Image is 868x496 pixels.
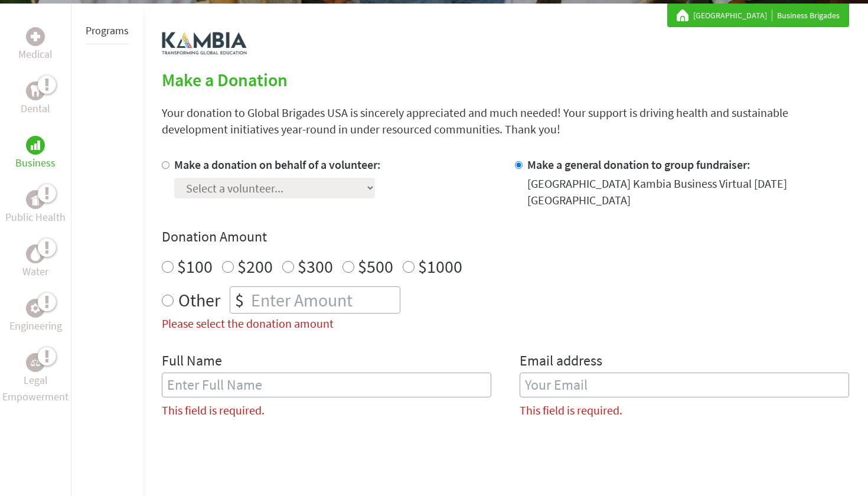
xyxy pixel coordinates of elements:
iframe: reCAPTCHA [162,442,341,488]
a: DentalDental [21,81,50,117]
input: Enter Full Name [162,373,491,397]
img: Dental [31,85,40,96]
div: Water [26,244,45,263]
p: Business [15,155,56,171]
label: Full Name [162,351,222,373]
a: [GEOGRAPHIC_DATA] [693,9,772,21]
div: Medical [26,27,45,46]
img: Engineering [31,304,40,313]
div: Public Health [26,190,45,209]
p: Engineering [9,318,62,334]
a: Legal EmpowermentLegal Empowerment [2,353,68,405]
label: $1000 [418,255,462,278]
p: Medical [18,46,53,63]
div: Legal Empowerment [26,353,45,372]
label: Please select the donation amount [162,316,334,331]
input: Enter Amount [249,287,400,313]
div: Business [26,136,45,155]
a: BusinessBusiness [15,136,56,171]
div: [GEOGRAPHIC_DATA] Kambia Business Virtual [DATE] [GEOGRAPHIC_DATA] [527,175,849,208]
a: MedicalMedical [18,27,53,63]
li: Programs [86,18,129,44]
div: Dental [26,81,45,100]
h2: Make a Donation [162,69,849,90]
label: This field is required. [162,402,265,419]
a: Programs [86,24,129,37]
label: Other [178,286,220,314]
img: Medical [31,32,40,41]
h4: Donation Amount [162,227,849,246]
img: Public Health [31,194,40,205]
img: Legal Empowerment [31,359,40,366]
p: Legal Empowerment [2,372,68,405]
a: Public HealthPublic Health [5,190,66,226]
label: Make a general donation to group fundraiser: [527,157,750,172]
label: $500 [358,255,393,278]
a: EngineeringEngineering [9,299,62,334]
div: $ [230,287,249,313]
label: Email address [520,351,602,373]
img: Water [31,247,40,260]
img: Business [31,141,40,150]
p: Your donation to Global Brigades USA is sincerely appreciated and much needed! Your support is dr... [162,105,849,138]
div: Business Brigades [677,9,840,21]
label: This field is required. [520,402,622,419]
p: Dental [21,100,50,117]
label: Make a donation on behalf of a volunteer: [174,157,381,172]
label: $200 [237,255,273,278]
p: Water [22,263,48,280]
a: WaterWater [22,244,48,280]
p: Public Health [5,209,66,226]
input: Your Email [520,373,849,397]
div: Engineering [26,299,45,318]
label: $300 [298,255,333,278]
img: logo-kambia.png [162,32,247,55]
label: $100 [177,255,213,278]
